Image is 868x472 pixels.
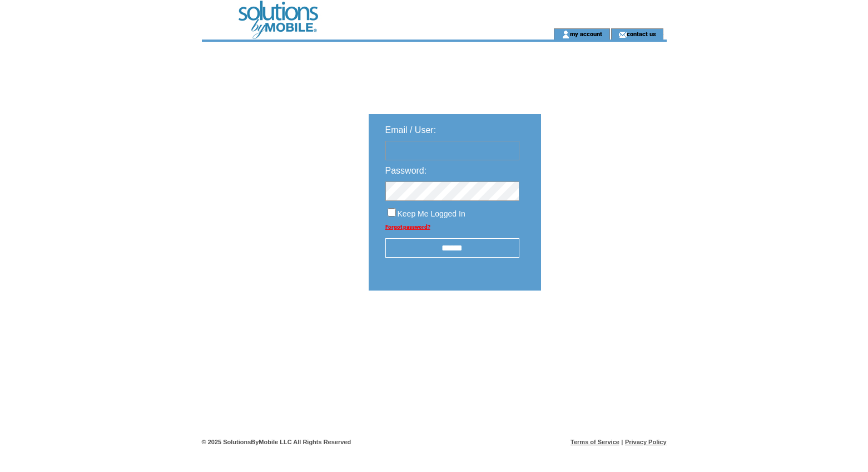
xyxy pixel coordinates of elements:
[571,439,619,445] a: Terms of Service
[621,439,623,445] span: |
[625,439,667,445] a: Privacy Policy
[202,439,351,445] span: © 2025 SolutionsByMobile LLC All Rights Reserved
[627,30,656,37] a: contact us
[570,30,602,37] a: my account
[562,30,570,39] img: account_icon.gif
[618,30,627,39] img: contact_us_icon.gif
